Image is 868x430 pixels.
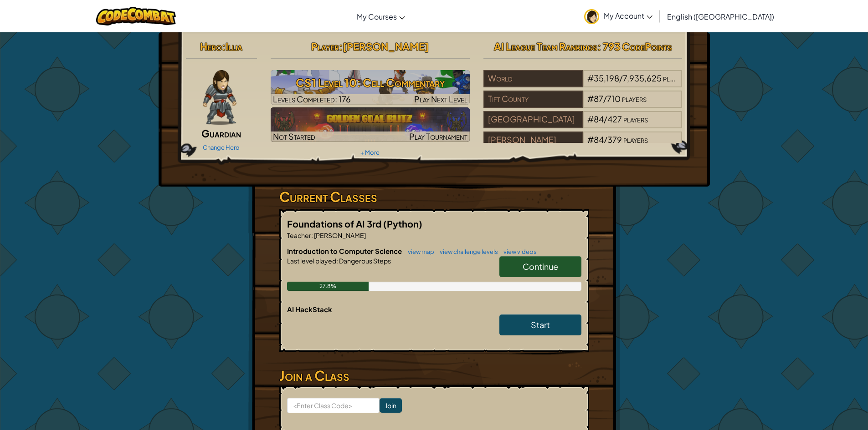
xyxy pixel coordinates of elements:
[663,73,688,83] span: players
[523,261,558,272] span: Continue
[483,99,683,110] a: Tift County#87/710players
[587,93,594,104] span: #
[311,231,313,239] span: :
[580,2,657,30] a: My Account
[619,73,623,83] span: /
[483,70,583,87] div: World
[383,218,422,229] span: (Python)
[360,149,380,156] a: + More
[271,70,470,105] a: Play Next Level
[414,94,467,104] span: Play Next Level
[587,134,594,145] span: #
[279,187,589,207] h3: Current Classes
[483,120,683,130] a: [GEOGRAPHIC_DATA]#84/427players
[287,398,380,413] input: <Enter Class Code>
[604,11,652,20] span: My Account
[339,40,343,53] span: :
[483,91,583,108] div: Tift County
[336,257,338,265] span: :
[435,248,498,255] a: view challenge levels
[357,12,397,21] span: My Courses
[594,134,604,145] span: 84
[584,9,599,24] img: avatar
[222,40,226,53] span: :
[587,114,594,124] span: #
[352,4,410,29] a: My Courses
[531,319,550,330] span: Start
[623,114,648,124] span: players
[343,40,429,53] span: [PERSON_NAME]
[380,398,402,413] input: Join
[594,114,604,124] span: 84
[271,107,470,142] a: Not StartedPlay Tournament
[273,131,315,142] span: Not Started
[594,93,603,104] span: 87
[338,257,391,265] span: Dangerous Steps
[201,127,241,140] span: Guardian
[287,305,332,314] span: AI HackStack
[287,247,403,255] span: Introduction to Computer Science
[203,144,240,151] a: Change Hero
[594,73,619,83] span: 35,198
[622,93,647,104] span: players
[667,12,774,21] span: English ([GEOGRAPHIC_DATA])
[200,40,222,53] span: Hero
[499,314,581,335] a: Start
[483,140,683,151] a: [PERSON_NAME]#84/379players
[279,365,589,386] h3: Join a Class
[287,218,383,229] span: Foundations of AI 3rd
[287,257,336,265] span: Last level played
[494,40,597,53] span: AI League Team Rankings
[607,93,621,104] span: 710
[623,73,662,83] span: 7,935,625
[313,231,366,239] span: [PERSON_NAME]
[483,79,683,89] a: World#35,198/7,935,625players
[403,248,434,255] a: view map
[604,114,607,124] span: /
[409,131,467,142] span: Play Tournament
[203,70,236,125] img: guardian-pose.png
[607,134,622,145] span: 379
[271,72,470,93] h3: CS1 Level 10: Cell Commentary
[597,40,672,53] span: : 793 CodePoints
[499,248,537,255] a: view videos
[273,94,351,104] span: Levels Completed: 176
[226,40,242,53] span: Illia
[604,134,607,145] span: /
[271,107,470,142] img: Golden Goal
[287,231,311,239] span: Teacher
[603,93,607,104] span: /
[607,114,622,124] span: 427
[96,7,176,25] img: CodeCombat logo
[271,70,470,105] img: CS1 Level 10: Cell Commentary
[287,282,369,291] div: 27.8%
[311,40,339,53] span: Player
[483,111,583,128] div: [GEOGRAPHIC_DATA]
[663,4,779,29] a: English ([GEOGRAPHIC_DATA])
[587,73,594,83] span: #
[623,134,648,145] span: players
[483,132,583,149] div: [PERSON_NAME]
